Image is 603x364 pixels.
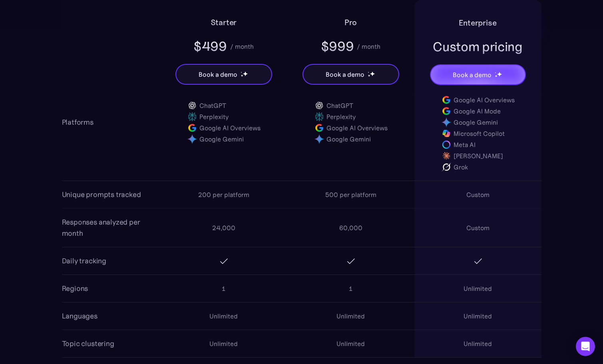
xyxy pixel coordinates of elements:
div: Responses analyzed per month [62,217,160,239]
div: Grok [454,162,468,172]
img: star [243,71,248,76]
h2: Enterprise [459,16,496,29]
div: Unlimited [464,339,492,348]
div: Google Gemini [326,134,371,144]
img: star [241,72,242,73]
div: ChatGPT [326,101,353,110]
div: 1 [222,284,225,293]
div: [PERSON_NAME] [454,151,503,161]
div: / month [230,42,254,51]
div: Google AI Overviews [199,123,261,133]
h2: Pro [344,16,357,29]
div: Meta AI [454,140,476,149]
div: Custom [466,223,490,233]
div: Languages [62,310,98,322]
img: star [497,72,502,77]
div: Google Gemini [454,117,498,127]
div: Unlimited [209,339,238,348]
a: Book a demostarstarstar [302,64,399,85]
img: star [241,74,243,77]
div: Regions [62,283,88,294]
div: Unlimited [464,284,492,293]
div: Unlimited [209,311,238,321]
a: Book a demostarstarstar [430,64,526,85]
div: Perplexity [199,112,229,121]
div: ChatGPT [199,101,226,110]
h2: Starter [211,16,237,29]
div: Microsoft Copilot [454,129,505,138]
div: Book a demo [326,70,364,79]
div: 500 per platform [325,190,376,199]
div: Google AI Overviews [454,95,515,105]
div: Unlimited [336,339,365,348]
div: Perplexity [326,112,356,121]
a: Book a demostarstarstar [175,64,272,85]
div: 60,000 [339,223,362,233]
div: Unlimited [464,311,492,321]
img: star [370,71,375,76]
div: 24,000 [212,223,235,233]
div: $999 [321,38,354,55]
img: star [495,75,498,78]
img: star [368,72,369,73]
div: 1 [349,284,352,293]
div: Book a demo [453,70,491,80]
div: Custom pricing [433,38,523,56]
div: Unique prompts tracked [62,189,141,200]
div: / month [357,42,380,51]
img: star [495,72,496,73]
img: star [368,74,370,77]
div: Daily tracking [62,255,106,267]
div: $499 [193,38,227,55]
div: Platforms [62,117,94,128]
div: Google AI Overviews [326,123,388,133]
div: Unlimited [336,311,365,321]
div: Book a demo [199,70,237,79]
div: Topic clustering [62,338,114,349]
div: Open Intercom Messenger [576,337,595,356]
div: Google AI Mode [454,106,501,116]
div: Google Gemini [199,134,244,144]
div: Custom [466,190,490,199]
div: 200 per platform [198,190,249,199]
